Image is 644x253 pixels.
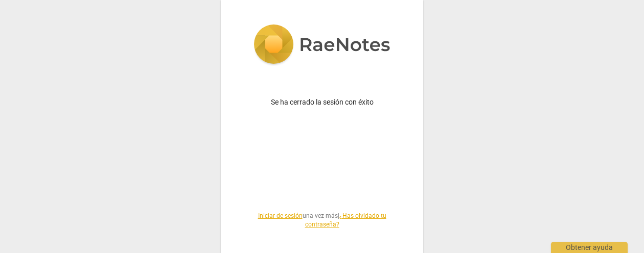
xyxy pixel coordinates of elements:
img: 5ac2273c67554f335776073100b6d88f.svg [254,24,390,66]
div: Obtener ayuda [551,242,628,253]
p: Se ha cerrado la sesión con éxito [245,97,399,108]
a: Iniciar de sesión [258,212,303,219]
span: una vez más | [245,212,399,229]
a: ¿Has olvidado tu contraseña? [305,212,386,228]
